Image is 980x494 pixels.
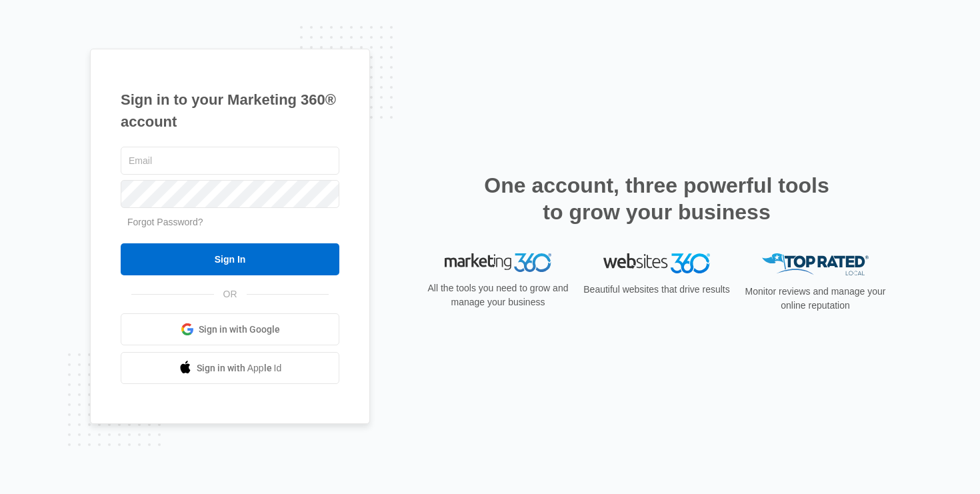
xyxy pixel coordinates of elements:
a: Sign in with Apple Id [121,352,339,384]
span: Sign in with Apple Id [197,361,282,375]
input: Sign In [121,243,339,275]
p: Beautiful websites that drive results [582,283,731,297]
img: Top Rated Local [762,253,869,275]
input: Email [121,147,339,175]
p: Monitor reviews and manage your online reputation [741,285,890,313]
h2: One account, three powerful tools to grow your business [480,172,833,225]
h1: Sign in to your Marketing 360® account [121,89,339,133]
img: Marketing 360 [445,253,551,272]
a: Forgot Password? [127,217,203,227]
span: OR [214,287,247,301]
p: All the tools you need to grow and manage your business [423,281,573,309]
a: Sign in with Google [121,313,339,345]
span: Sign in with Google [199,323,280,337]
img: Websites 360 [603,253,710,273]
